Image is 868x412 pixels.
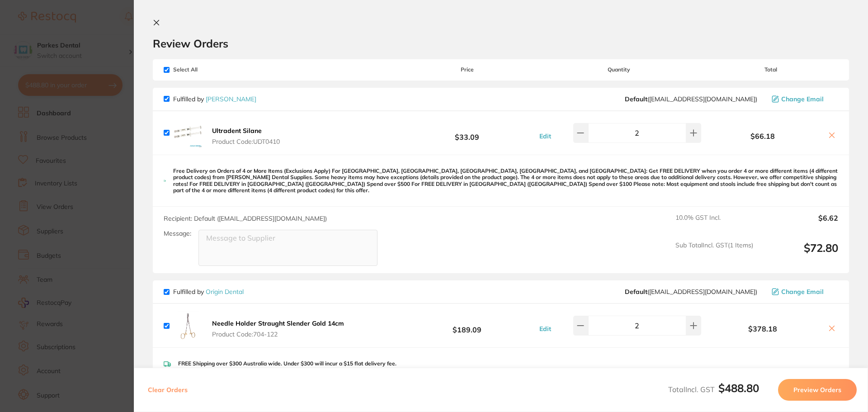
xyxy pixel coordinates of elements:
[164,66,254,73] span: Select All
[212,331,344,338] span: Product Code: 704-122
[668,385,759,394] span: Total Incl. GST
[703,132,822,140] b: $66.18
[400,317,534,334] b: $189.09
[535,66,703,73] span: Quantity
[781,95,824,103] span: Change Email
[400,66,534,73] span: Price
[173,118,202,147] img: NWY1c2plZQ
[625,288,647,296] b: Default
[173,95,256,103] p: Fulfilled by
[625,288,757,295] span: info@origindental.com.au
[212,138,280,145] span: Product Code: UDT0410
[145,379,190,401] button: Clear Orders
[173,168,838,194] p: Free Delivery on Orders of 4 or More Items (Exclusions Apply) For [GEOGRAPHIC_DATA], [GEOGRAPHIC_...
[760,214,838,234] output: $6.62
[625,95,757,103] span: save@adamdental.com.au
[703,325,822,333] b: $378.18
[400,124,534,141] b: $33.09
[164,214,327,223] span: Recipient: Default ( [EMAIL_ADDRESS][DOMAIN_NAME] )
[212,319,344,327] b: Needle Holder Straught Slender Gold 14cm
[178,360,396,367] p: FREE Shipping over $300 Australia wide. Under $300 will incur a $15 flat delivery fee.
[718,381,759,395] b: $488.80
[209,319,347,338] button: Needle Holder Straught Slender Gold 14cm Product Code:704-122
[703,66,838,73] span: Total
[173,288,244,295] p: Fulfilled by
[781,288,824,295] span: Change Email
[769,288,838,296] button: Change Email
[173,311,202,340] img: Z3ZxYmZvZA
[206,288,244,296] a: Origin Dental
[778,379,857,401] button: Preview Orders
[206,95,256,103] a: [PERSON_NAME]
[537,132,554,140] button: Edit
[675,214,753,234] span: 10.0 % GST Incl.
[537,325,554,333] button: Edit
[760,242,838,266] output: $72.80
[625,95,647,103] b: Default
[164,230,191,237] label: Message:
[675,242,753,266] span: Sub Total Incl. GST ( 1 Items)
[212,127,262,135] b: Ultradent Silane
[209,127,283,146] button: Ultradent Silane Product Code:UDT0410
[769,95,838,103] button: Change Email
[153,37,849,50] h2: Review Orders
